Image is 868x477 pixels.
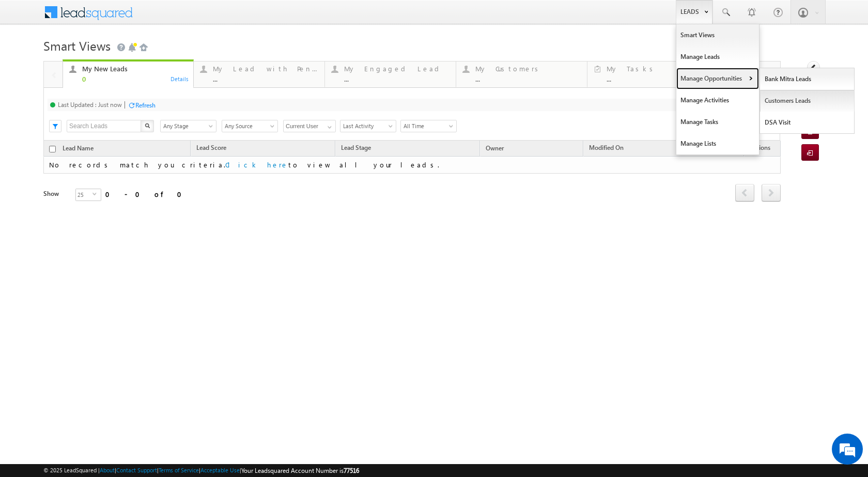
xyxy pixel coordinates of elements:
[76,189,92,201] span: 25
[762,184,781,202] span: next
[18,54,43,68] img: d_60004797649_company_0_60004797649
[340,120,396,132] a: Last Activity
[54,54,174,68] div: Chat with us now
[92,192,101,196] span: select
[401,121,453,131] span: All Time
[222,121,274,131] span: Any Source
[745,142,776,156] span: Actions
[587,61,718,87] a: My Tasks...
[225,160,288,169] a: Click here
[82,65,188,73] div: My New Leads
[63,59,194,88] a: My New Leads0Details
[141,318,188,332] em: Start Chat
[49,146,56,152] input: Check all records
[135,101,156,109] div: Refresh
[43,189,67,198] div: Show
[676,133,759,155] a: Manage Lists
[116,467,157,473] a: Contact Support
[196,144,226,151] span: Lead Score
[169,5,194,30] div: Minimize live chat window
[676,46,759,68] a: Manage Leads
[456,61,587,87] a: My Customers...
[762,185,781,202] a: next
[344,75,450,83] div: ...
[193,61,325,87] a: My Lead with Pending Tasks...
[13,96,189,310] textarea: Type your message and hit 'Enter'
[400,120,457,132] a: All Time
[67,120,142,132] input: Search Leads
[676,68,759,89] a: Manage Opportunities
[676,89,759,111] a: Manage Activities
[241,467,359,474] span: Your Leadsquared Account Number is
[676,24,759,46] a: Smart Views
[57,143,99,156] a: Lead Name
[475,65,581,73] div: My Customers
[100,467,115,473] a: About
[213,65,318,73] div: My Lead with Pending Tasks
[760,68,855,90] a: Bank Mitra Leads
[161,121,213,131] span: Any Stage
[735,184,754,202] span: prev
[145,123,150,128] img: Search
[589,144,624,151] span: Modified On
[159,467,199,473] a: Terms of Service
[43,466,359,475] span: © 2025 LeadSquared | | | | |
[222,119,278,132] div: Lead Source Filter
[43,37,111,54] span: Smart Views
[200,467,240,473] a: Acceptable Use
[607,65,711,73] div: My Tasks
[344,467,359,474] span: 77516
[191,142,231,156] a: Lead Score
[160,120,216,132] a: Any Stage
[341,144,371,151] span: Lead Stage
[213,75,318,83] div: ...
[43,157,781,174] td: No records match you criteria. to view all your leads.
[170,74,190,83] div: Details
[760,112,855,133] a: DSA Visit
[486,144,504,152] span: Owner
[676,111,759,133] a: Manage Tasks
[336,142,376,156] a: Lead Stage
[105,188,188,200] div: 0 - 0 of 0
[760,90,855,112] a: Customers Leads
[58,101,122,109] div: Last Updated : Just now
[322,120,335,131] a: Show All Items
[475,75,581,83] div: ...
[82,75,188,83] div: 0
[160,119,216,132] div: Lead Stage Filter
[607,75,711,83] div: ...
[584,142,629,156] a: Modified On
[324,61,456,87] a: My Engaged Lead...
[735,185,754,202] a: prev
[344,65,450,73] div: My Engaged Lead
[283,119,335,132] div: Owner Filter
[283,120,336,132] input: Type to Search
[340,121,393,131] span: Last Activity
[222,120,278,132] a: Any Source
